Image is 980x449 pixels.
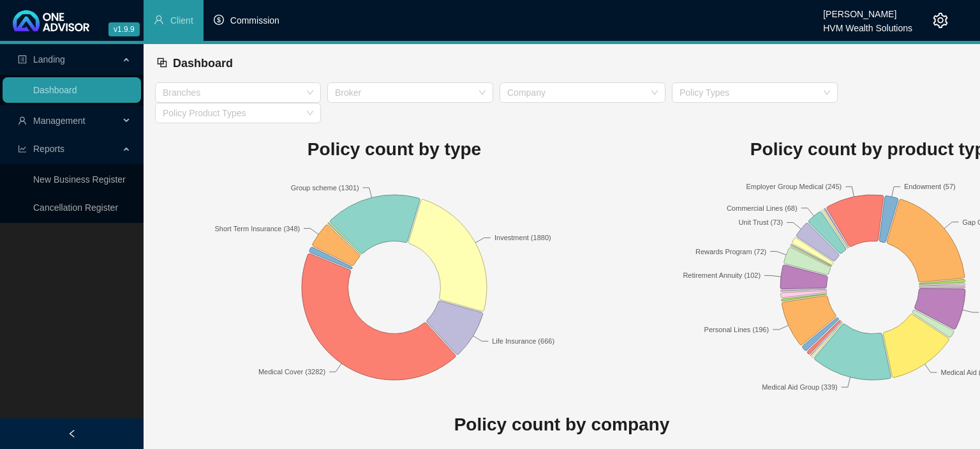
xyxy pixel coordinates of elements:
[904,183,956,190] text: Endowment (57)
[738,218,783,226] text: Unit Trust (73)
[18,116,27,125] span: user
[33,85,77,95] a: Dashboard
[33,174,126,185] a: New Business Register
[13,10,89,31] img: 2df55531c6924b55f21c4cf5d4484680-logo-light.svg
[746,183,842,190] text: Employer Group Medical (245)
[683,271,761,279] text: Retirement Annuity (102)
[33,54,65,65] span: Landing
[230,15,279,26] span: Commission
[704,325,769,333] text: Personal Lines (196)
[727,204,798,211] text: Commercial Lines (68)
[18,144,27,153] span: line-chart
[762,383,838,391] text: Medical Aid Group (339)
[695,247,766,255] text: Rewards Program (72)
[214,15,224,25] span: dollar
[492,337,554,345] text: Life Insurance (666)
[214,224,300,232] text: Short Term Insurance (348)
[823,3,912,17] div: [PERSON_NAME]
[33,202,118,213] a: Cancellation Register
[68,429,77,438] span: left
[933,13,948,28] span: setting
[155,135,634,164] h1: Policy count by type
[18,55,27,64] span: profile
[108,22,140,36] span: v1.9.9
[154,15,164,25] span: user
[173,57,233,70] span: Dashboard
[494,234,551,241] text: Investment (1880)
[33,144,64,154] span: Reports
[291,183,359,191] text: Group scheme (1301)
[258,368,325,376] text: Medical Cover (3282)
[33,116,85,126] span: Management
[170,15,193,26] span: Client
[156,57,168,68] span: block
[823,17,912,31] div: HVM Wealth Solutions
[155,411,969,439] h1: Policy count by company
